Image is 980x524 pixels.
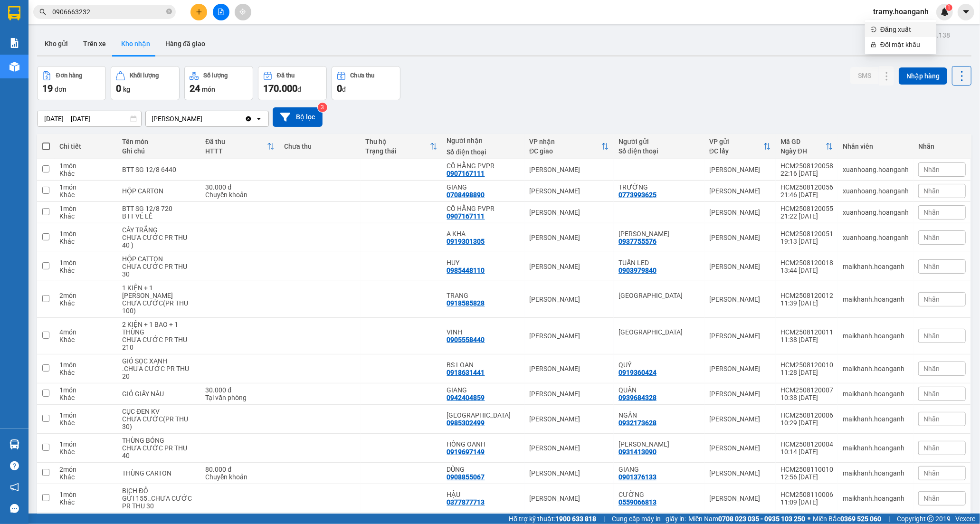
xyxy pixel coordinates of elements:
div: 2 món [59,292,113,299]
div: xuanhoang.hoanganh [843,187,909,195]
div: TRANG [447,292,520,299]
div: 0901376133 [618,473,657,481]
span: Nhãn [923,263,940,270]
div: 1 món [59,259,113,267]
div: ĐC lấy [709,147,763,155]
div: [PERSON_NAME] [529,295,609,303]
div: maikhanh.hoanganh [843,495,909,502]
span: 19 [42,83,53,94]
div: CÂY TRẮNG [122,226,196,234]
button: Trên xe [76,32,114,55]
div: BTT VÉ LỄ [122,212,196,220]
div: 2 món [59,466,113,473]
div: [PERSON_NAME] [709,166,771,173]
span: Hỗ trợ kỹ thuật: [509,514,596,524]
div: 0773993625 [618,191,657,199]
div: xuanhoang.hoanganh [843,234,909,241]
div: 19:13 [DATE] [780,238,833,245]
div: [PERSON_NAME] [529,263,609,270]
img: warehouse-icon [10,62,19,72]
span: Nhãn [923,187,940,195]
span: 24 [190,83,200,94]
div: THÙNG BÓNG [122,437,196,444]
div: 21:22 [DATE] [780,212,833,220]
div: HCM2508120007 [780,386,833,394]
div: 0559066813 [618,498,657,506]
div: Khác [59,212,113,220]
div: [PERSON_NAME] [529,444,609,452]
span: aim [239,9,246,15]
th: Toggle SortBy [524,134,614,159]
span: Nhãn [923,295,940,303]
span: login [871,27,876,32]
span: 0 [337,83,342,94]
div: HẬU [447,491,520,498]
div: maikhanh.hoanganh [843,444,909,452]
div: 0918631441 [447,369,485,376]
sup: 3 [318,103,327,112]
button: Đã thu170.000đ [258,66,327,100]
div: Thu hộ [365,138,429,145]
div: [PERSON_NAME] [709,234,771,241]
div: Nhãn [918,143,966,150]
div: [PERSON_NAME] [529,390,609,398]
div: BS LOAN [447,361,520,369]
div: Đơn hàng [56,72,82,79]
span: món [202,86,215,93]
div: BỊCH ĐỎ [122,487,196,495]
div: GỬI 155..CHƯA CƯỚC PR THU 30 [122,495,196,510]
div: NGÂN [618,411,700,419]
div: [PERSON_NAME] [529,365,609,372]
img: warehouse-icon [10,439,19,449]
div: GIANG [447,183,520,191]
span: Nhãn [923,166,940,173]
div: GIỎ SỌC XANH [122,357,196,365]
div: GIANG [447,386,520,394]
div: 13:44 [DATE] [780,267,833,274]
div: xuanhoang.hoanganh [843,209,909,216]
div: Số điện thoại [447,148,520,156]
span: close-circle [166,9,172,14]
th: Toggle SortBy [704,134,776,159]
span: 0 [116,83,121,94]
div: maikhanh.hoanganh [843,332,909,340]
div: Chưa thu [351,72,375,79]
div: 11:39 [DATE] [780,299,833,307]
span: Nhãn [923,332,940,340]
div: Số lượng [203,72,228,79]
div: Tên món [122,138,196,145]
div: Khác [59,299,113,307]
div: GIỎ GIẤY NÂU [122,390,196,398]
input: Select a date range. [38,111,141,126]
svg: open [255,115,263,123]
span: tramy.hoanganh [866,6,936,18]
div: 11:28 [DATE] [780,369,833,376]
div: maikhanh.hoanganh [843,469,909,477]
div: 10:14 [DATE] [780,448,833,456]
span: message [10,504,19,513]
button: caret-down [958,4,974,20]
strong: 0708 023 035 - 0935 103 250 [718,515,805,523]
span: ⚪️ [808,517,810,521]
div: CHƯA CƯỚC(PR THU 100) [122,299,196,314]
div: 0942404859 [447,394,485,401]
div: [PERSON_NAME] [529,495,609,502]
div: maikhanh.hoanganh [843,295,909,303]
div: 1 món [59,440,113,448]
strong: 1900 633 818 [555,515,596,523]
div: HỘP CATTON [122,255,196,263]
div: CỤC ĐEN KV [122,408,196,415]
div: 1 KIỆN + 1 THÙNG CATTON [122,284,196,299]
div: BTT SG 12/8 720 [122,205,196,212]
div: 0931413090 [618,448,657,456]
div: 0708498890 [447,191,485,199]
div: Người gửi [618,138,700,145]
div: Chi tiết [59,143,113,150]
div: 30.000 đ [205,183,275,191]
div: 22:16 [DATE] [780,170,833,177]
div: [PERSON_NAME] [709,365,771,372]
span: Đổi mật khẩu [880,39,931,50]
div: THÙNG CARTON [122,469,196,477]
div: Ghi chú [122,147,196,155]
span: plus [196,9,202,15]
